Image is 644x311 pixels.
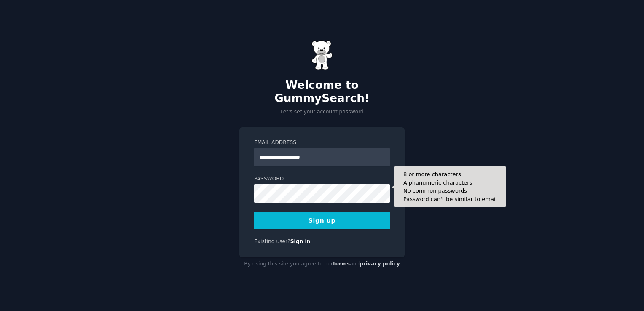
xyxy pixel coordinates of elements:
a: Sign in [290,239,311,244]
a: terms [333,261,350,267]
h2: Welcome to GummySearch! [239,79,405,105]
button: Sign up [254,212,390,229]
img: Gummy Bear [311,40,333,70]
span: Existing user? [254,239,290,244]
div: By using this site you agree to our and [239,257,405,271]
p: Let's set your account password [239,108,405,116]
label: Email Address [254,139,390,147]
label: Password [254,175,390,183]
a: privacy policy [360,261,400,267]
